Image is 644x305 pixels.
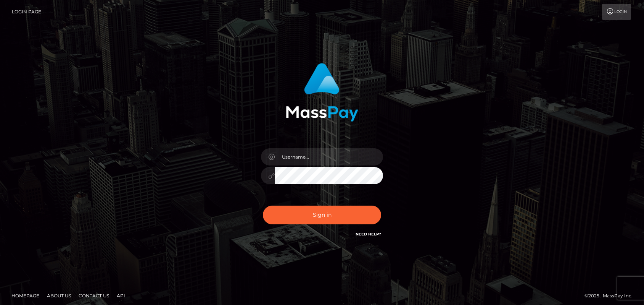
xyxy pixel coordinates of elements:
a: Contact Us [76,290,112,302]
button: Sign in [263,206,381,224]
input: Username... [275,148,383,165]
div: © 2025 , MassPay Inc. [584,292,638,300]
a: Login [602,4,631,20]
a: API [114,290,128,302]
a: About Us [44,290,74,302]
img: MassPay Login [286,63,358,122]
a: Homepage [8,290,42,302]
a: Login Page [12,4,41,20]
a: Need Help? [356,232,381,237]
